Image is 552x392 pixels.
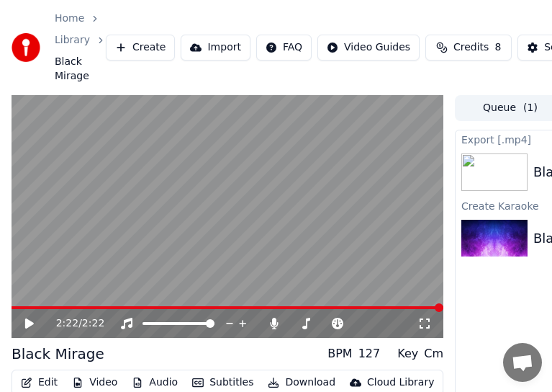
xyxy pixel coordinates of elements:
div: Key [397,345,418,362]
div: / [56,316,91,331]
span: 8 [494,40,501,55]
button: Video Guides [317,35,420,61]
button: Create [106,35,176,61]
div: Black Mirage [12,344,104,364]
div: Cm [424,345,443,362]
span: Black Mirage [55,55,106,84]
span: 2:22 [82,316,104,331]
div: Cloud Library [367,375,434,390]
div: 127 [358,345,381,362]
a: 채팅 열기 [503,343,542,382]
button: Credits8 [425,35,512,61]
span: Credits [453,40,489,55]
div: BPM [327,345,352,362]
button: FAQ [256,35,312,61]
a: Home [55,12,84,26]
img: youka [12,33,40,62]
a: Library [55,33,90,48]
span: ( 1 ) [523,101,538,115]
nav: breadcrumb [55,12,106,84]
button: Import [181,35,250,61]
span: 2:22 [56,316,78,331]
